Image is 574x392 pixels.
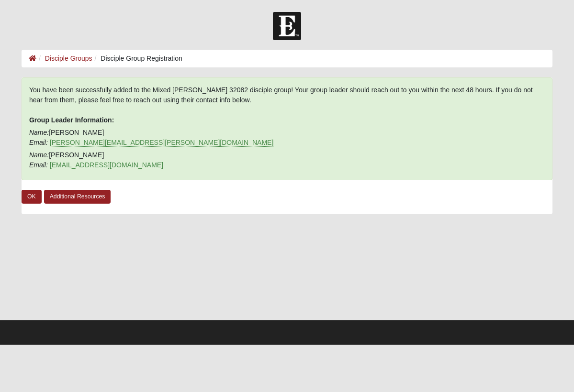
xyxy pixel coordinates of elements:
[44,190,111,204] a: Additional Resources
[29,128,545,148] p: [PERSON_NAME]
[22,77,552,180] div: You have been successfully added to the Mixed [PERSON_NAME] 32082 disciple group! Your group lead...
[273,12,301,40] img: Church of Eleven22 Logo
[29,151,49,159] i: Name:
[29,116,114,124] b: Group Leader Information:
[45,54,92,62] a: Disciple Groups
[22,190,42,204] a: OK
[29,150,545,170] p: [PERSON_NAME]
[50,161,163,169] a: [EMAIL_ADDRESS][DOMAIN_NAME]
[92,54,182,64] li: Disciple Group Registration
[29,139,48,146] i: Email:
[29,161,48,169] i: Email:
[50,139,274,147] a: [PERSON_NAME][EMAIL_ADDRESS][PERSON_NAME][DOMAIN_NAME]
[29,129,49,136] i: Name:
